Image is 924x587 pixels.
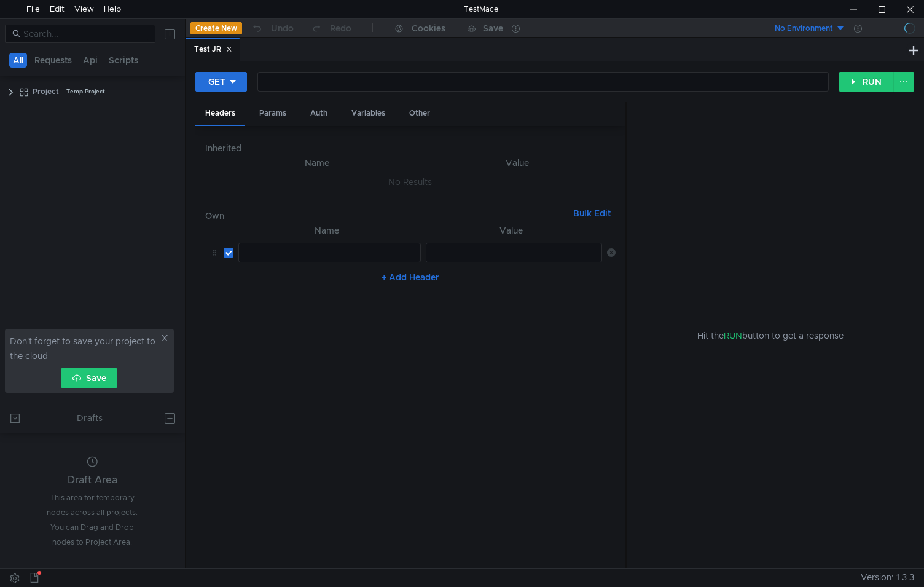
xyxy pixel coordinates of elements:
div: Undo [271,21,294,36]
div: Project [33,82,59,101]
div: GET [208,75,225,89]
div: Headers [195,102,245,126]
div: Other [399,102,440,125]
button: GET [195,72,247,92]
div: Test JR [194,43,232,56]
button: All [9,53,27,68]
th: Name [233,223,421,238]
th: Value [421,223,602,238]
nz-embed-empty: No Results [388,176,432,187]
span: RUN [724,330,742,341]
div: Temp Project [66,82,105,101]
span: Hit the button to get a response [697,329,844,342]
button: Api [79,53,101,68]
div: Drafts [77,411,103,425]
button: Bulk Edit [568,206,616,221]
div: No Environment [775,23,833,34]
button: Undo [242,19,302,37]
span: Version: 1.3.3 [861,569,914,586]
button: RUN [839,72,894,92]
div: Auth [300,102,337,125]
h6: Inherited [205,141,616,156]
button: Requests [31,53,76,68]
div: Params [249,102,296,125]
button: No Environment [760,18,845,38]
input: Search... [23,27,148,41]
button: Create New [190,22,242,34]
div: Variables [342,102,395,125]
button: Save [61,368,117,388]
button: + Add Header [377,270,444,285]
div: Redo [330,21,351,36]
div: Cookies [412,21,445,36]
button: Scripts [105,53,142,68]
span: Don't forget to save your project to the cloud [10,334,158,363]
th: Value [419,156,616,170]
h6: Own [205,208,568,223]
div: Save [483,24,503,33]
th: Name [215,156,419,170]
button: Redo [302,19,360,37]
